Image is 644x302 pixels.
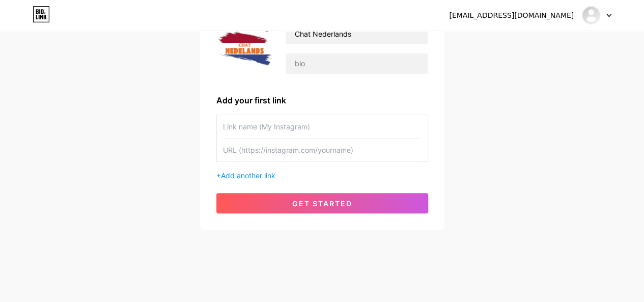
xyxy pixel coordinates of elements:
input: bio [286,53,427,74]
span: get started [292,199,352,208]
div: [EMAIL_ADDRESS][DOMAIN_NAME] [449,10,574,21]
div: + [216,170,428,181]
span: Add another link [221,171,275,180]
div: Add your first link [216,94,428,106]
img: profile pic [216,19,273,78]
input: URL (https://instagram.com/yourname) [223,139,422,161]
button: get started [216,193,428,213]
input: Your name [286,24,427,44]
input: Link name (My Instagram) [223,115,422,138]
img: chatnederlands [581,6,601,25]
